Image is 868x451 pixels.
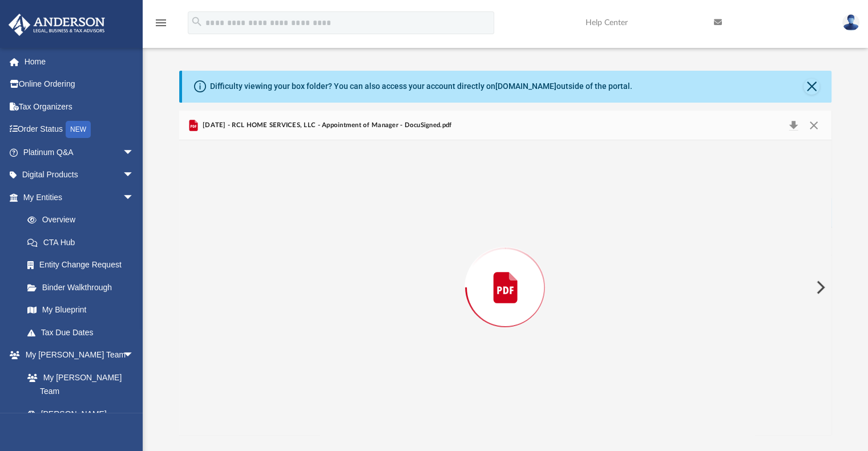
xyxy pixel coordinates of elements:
a: My Blueprint [16,299,146,322]
a: Digital Productsarrow_drop_down [8,164,151,186]
i: menu [154,16,168,30]
div: Difficulty viewing your box folder? You can also access your account directly on outside of the p... [210,80,632,92]
img: User Pic [842,14,859,31]
span: [DATE] - RCL HOME SERVICES, LLC - Appointment of Manager - DocuSigned.pdf [200,120,452,131]
button: Close [804,79,819,95]
a: Platinum Q&Aarrow_drop_down [8,141,151,164]
a: menu [154,22,168,30]
a: Order StatusNEW [8,118,151,141]
a: Online Ordering [8,73,151,96]
a: Overview [16,209,151,231]
a: My [PERSON_NAME] Team [16,366,140,403]
a: Binder Walkthrough [16,276,151,299]
i: search [191,15,203,28]
span: arrow_drop_down [123,344,146,367]
a: Home [8,50,151,73]
a: [PERSON_NAME] System [16,403,146,439]
img: Anderson Advisors Platinum Portal [5,14,108,36]
a: CTA Hub [16,231,151,254]
a: Tax Organizers [8,95,151,118]
div: Preview [179,111,832,435]
a: Tax Due Dates [16,321,151,344]
span: arrow_drop_down [123,141,146,164]
a: My Entitiesarrow_drop_down [8,186,151,209]
a: Entity Change Request [16,254,151,277]
a: My [PERSON_NAME] Teamarrow_drop_down [8,344,146,367]
button: Download [784,117,804,133]
span: arrow_drop_down [123,164,146,187]
a: [DOMAIN_NAME] [495,82,556,91]
button: Next File [807,271,832,303]
button: Close [804,117,824,133]
span: arrow_drop_down [123,186,146,209]
div: NEW [66,121,91,138]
